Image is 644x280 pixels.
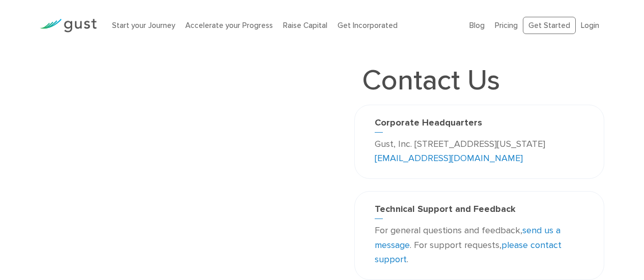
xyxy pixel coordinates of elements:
a: Login [581,21,599,30]
a: Pricing [495,21,518,30]
a: [EMAIL_ADDRESS][DOMAIN_NAME] [375,153,523,164]
a: Get Incorporated [338,21,398,30]
h3: Technical Support and Feedback [375,204,584,219]
a: Blog [469,21,485,30]
p: Gust, Inc. [STREET_ADDRESS][US_STATE] [375,137,584,167]
a: Get Started [523,17,576,35]
h1: Contact Us [354,66,508,95]
a: Accelerate your Progress [185,21,273,30]
a: send us a message [375,225,561,251]
img: Gust Logo [40,19,97,33]
a: Start your Journey [112,21,175,30]
p: For general questions and feedback, . For support requests, . [375,224,584,267]
a: Raise Capital [283,21,327,30]
h3: Corporate Headquarters [375,117,584,133]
